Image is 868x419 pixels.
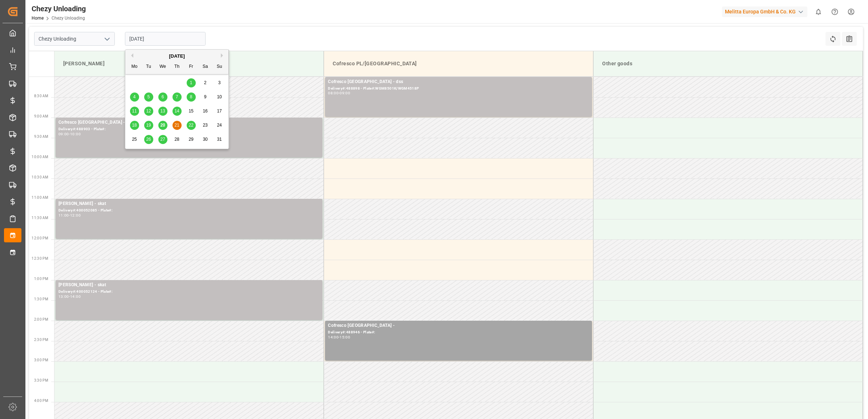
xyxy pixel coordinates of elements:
[160,108,165,114] span: 13
[187,107,196,116] div: Choose Friday, August 15th, 2025
[340,91,350,95] div: 09:00
[218,80,221,85] span: 3
[58,208,320,214] div: Delivery#:400052085 - Plate#:
[60,57,318,70] div: [PERSON_NAME]
[125,53,228,60] div: [DATE]
[722,7,807,17] div: Melitta Europa GmbH & Co. KG
[34,338,48,342] span: 2:30 PM
[187,121,196,130] div: Choose Friday, August 22nd, 2025
[188,108,193,114] span: 15
[125,32,206,46] input: DD.MM.YYYY
[146,108,151,114] span: 12
[160,137,165,142] span: 27
[201,93,210,102] div: Choose Saturday, August 9th, 2025
[173,135,182,144] div: Choose Thursday, August 28th, 2025
[187,135,196,144] div: Choose Friday, August 29th, 2025
[144,93,153,102] div: Choose Tuesday, August 5th, 2025
[215,107,224,116] div: Choose Sunday, August 17th, 2025
[158,62,167,71] div: We
[160,123,165,128] span: 20
[215,135,224,144] div: Choose Sunday, August 31st, 2025
[34,317,48,321] span: 2:00 PM
[173,93,182,102] div: Choose Thursday, August 7th, 2025
[190,80,192,85] span: 1
[70,295,81,298] div: 14:00
[58,289,320,295] div: Delivery#:400052124 - Plate#:
[827,4,843,20] button: Help Center
[188,137,193,142] span: 29
[810,4,827,20] button: show 0 new notifications
[328,336,338,339] div: 14:00
[201,62,210,71] div: Sa
[132,108,137,114] span: 11
[69,295,70,298] div: -
[217,94,222,99] span: 10
[330,57,587,70] div: Cofresco PL/[GEOGRAPHIC_DATA]
[146,137,151,142] span: 26
[201,135,210,144] div: Choose Saturday, August 30th, 2025
[215,78,224,87] div: Choose Sunday, August 3rd, 2025
[34,378,48,382] span: 3:30 PM
[221,53,225,58] button: Next Month
[215,121,224,130] div: Choose Sunday, August 24th, 2025
[34,297,48,301] span: 1:30 PM
[190,94,192,99] span: 8
[340,336,350,339] div: 15:00
[174,123,179,128] span: 21
[32,256,48,260] span: 12:30 PM
[215,93,224,102] div: Choose Sunday, August 10th, 2025
[217,123,222,128] span: 24
[328,91,338,95] div: 08:00
[599,57,857,70] div: Other goods
[158,135,167,144] div: Choose Wednesday, August 27th, 2025
[58,132,69,136] div: 09:00
[144,62,153,71] div: Tu
[176,94,178,99] span: 7
[69,214,70,217] div: -
[204,94,207,99] span: 9
[158,107,167,116] div: Choose Wednesday, August 13th, 2025
[34,399,48,403] span: 4:00 PM
[144,121,153,130] div: Choose Tuesday, August 19th, 2025
[722,5,810,19] button: Melitta Europa GmbH & Co. KG
[201,78,210,87] div: Choose Saturday, August 2nd, 2025
[58,282,320,289] div: [PERSON_NAME] - skat
[34,94,48,98] span: 8:30 AM
[58,214,69,217] div: 11:00
[187,62,196,71] div: Fr
[32,155,48,159] span: 10:00 AM
[32,216,48,220] span: 11:30 AM
[32,175,48,179] span: 10:30 AM
[188,123,193,128] span: 22
[144,107,153,116] div: Choose Tuesday, August 12th, 2025
[328,322,589,329] div: Cofresco [GEOGRAPHIC_DATA] -
[133,94,136,99] span: 4
[58,126,320,132] div: Delivery#:488903 - Plate#:
[34,358,48,362] span: 3:00 PM
[338,91,340,95] div: -
[204,80,207,85] span: 2
[32,196,48,200] span: 11:00 AM
[173,62,182,71] div: Th
[187,78,196,87] div: Choose Friday, August 1st, 2025
[58,295,69,298] div: 13:00
[130,121,139,130] div: Choose Monday, August 18th, 2025
[146,123,151,128] span: 19
[101,33,112,45] button: open menu
[203,108,207,114] span: 16
[70,214,81,217] div: 12:00
[130,135,139,144] div: Choose Monday, August 25th, 2025
[328,329,589,336] div: Delivery#:488946 - Plate#:
[32,3,86,14] div: Chezy Unloading
[174,108,179,114] span: 14
[217,108,222,114] span: 17
[174,137,179,142] span: 28
[328,78,589,86] div: Cofresco [GEOGRAPHIC_DATA] - dss
[32,16,44,21] a: Home
[127,76,227,147] div: month 2025-08
[70,132,81,136] div: 10:00
[203,137,207,142] span: 30
[158,93,167,102] div: Choose Wednesday, August 6th, 2025
[130,107,139,116] div: Choose Monday, August 11th, 2025
[173,121,182,130] div: Choose Thursday, August 21st, 2025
